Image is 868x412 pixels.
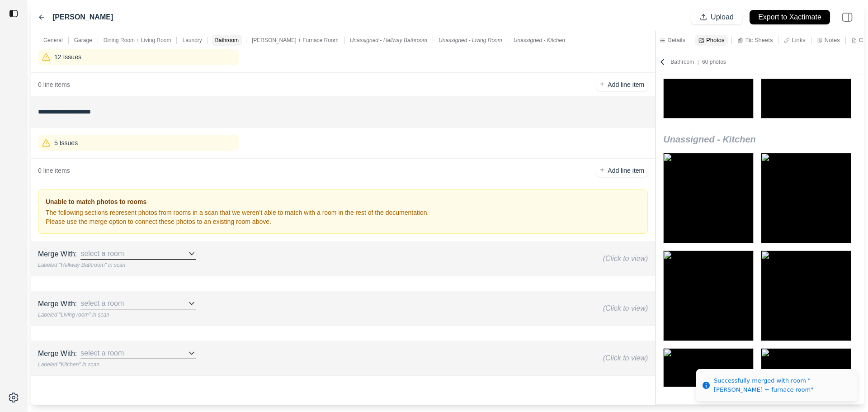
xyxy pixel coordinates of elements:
[215,37,239,44] p: Bathroom
[711,12,734,23] p: Upload
[792,36,805,44] p: Links
[663,133,857,146] h3: Unassigned - Kitchen
[104,37,171,44] p: Dining Room + Living Room
[750,10,830,24] button: Export to Xactimate
[706,36,724,44] p: Photos
[663,153,754,243] img: 687aa20d7291dc30ca1a69e5_Kitchen_90_0_0.png
[608,80,644,89] p: Add line item
[603,253,648,264] div: (Click to view)
[38,80,70,89] p: 0 line items
[600,165,604,175] p: +
[608,166,644,175] p: Add line item
[596,164,648,177] button: +Add line item
[252,37,339,44] p: [PERSON_NAME] + Furnace Room
[758,12,821,23] p: Export to Xactimate
[761,251,851,341] img: 687aa20d7291dc30ca1a69e5_Kitchen_90_270_0.png
[350,37,427,44] p: Unassigned - Hallway Bathroom
[702,59,726,65] span: 60 photos
[9,9,18,18] img: toggle sidebar
[596,78,648,91] button: +Add line item
[74,37,92,44] p: Garage
[46,197,429,206] h3: Unable to match photos to rooms
[46,217,429,226] p: Please use the merge option to connect these photos to an existing room above.
[600,79,604,90] p: +
[603,353,648,364] div: (Click to view)
[38,298,77,309] div: Merge With:
[80,248,124,259] span: select a room
[80,348,124,359] span: select a room
[38,166,70,175] p: 0 line items
[182,37,202,44] p: Laundry
[825,36,840,44] p: Notes
[52,12,113,23] label: [PERSON_NAME]
[80,298,124,309] span: select a room
[670,58,726,66] p: Bathroom
[514,37,565,44] p: Unassigned - Kitchen
[54,138,78,147] p: 5 Issues
[38,311,196,318] div: Labeled "Living room" in scan
[46,208,429,217] p: The following sections represent photos from rooms in a scan that we weren’t able to match with a...
[54,52,81,62] p: 12 Issues
[667,36,685,44] p: Details
[663,251,754,341] img: 687aa20d7291dc30ca1a69e5_Kitchen_90_180_0.png
[38,249,77,260] div: Merge With:
[761,153,851,243] img: 687aa20d7291dc30ca1a69e5_Kitchen_90_90_0.png
[837,7,857,27] img: right-panel.svg
[603,303,648,314] div: (Click to view)
[38,348,77,359] div: Merge With:
[714,376,850,394] div: Successfully merged with room "[PERSON_NAME] + furnace room"
[43,37,63,44] p: General
[745,36,773,44] p: Tic Sheets
[691,10,742,24] button: Upload
[38,361,196,368] div: Labeled "Kitchen" in scan
[38,261,196,269] div: Labeled "Hallway Bathroom" in scan
[439,37,502,44] p: Unassigned - Living Room
[694,59,702,65] span: |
